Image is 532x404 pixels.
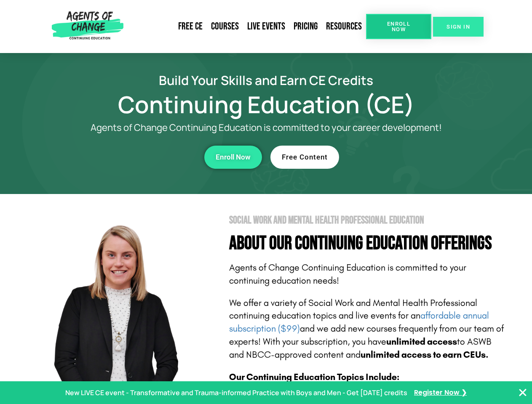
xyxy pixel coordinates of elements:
span: SIGN IN [446,24,470,29]
a: Courses [207,17,243,36]
h2: Social Work and Mental Health Professional Education [229,215,506,226]
b: unlimited access [386,336,457,347]
h2: Build Your Skills and Earn CE Credits [26,74,506,86]
a: Free Content [270,146,339,169]
a: Enroll Now [204,146,262,169]
a: Free CE [174,17,207,36]
a: Live Events [243,17,289,36]
p: We offer a variety of Social Work and Mental Health Professional continuing education topics and ... [229,297,506,361]
span: Agents of Change Continuing Education is committed to your continuing education needs! [229,262,466,286]
a: Register Now ❯ [414,387,467,399]
b: Our Continuing Education Topics Include: [229,372,399,383]
a: Pricing [289,17,322,36]
a: Enroll Now [366,14,431,39]
span: Free Content [282,154,328,161]
p: Agents of Change Continuing Education is committed to your career development! [60,122,473,133]
span: Enroll Now [380,21,418,32]
a: SIGN IN [433,17,484,37]
span: Enroll Now [216,154,251,161]
b: unlimited access to earn CEUs. [361,349,489,360]
button: Close Banner [518,388,528,398]
p: New LIVE CE event - Transformative and Trauma-informed Practice with Boys and Men - Get [DATE] cr... [65,387,407,399]
h4: About Our Continuing Education Offerings [229,234,506,253]
h1: Continuing Education (CE) [26,95,506,114]
nav: Menu [127,17,366,36]
a: Resources [322,17,366,36]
